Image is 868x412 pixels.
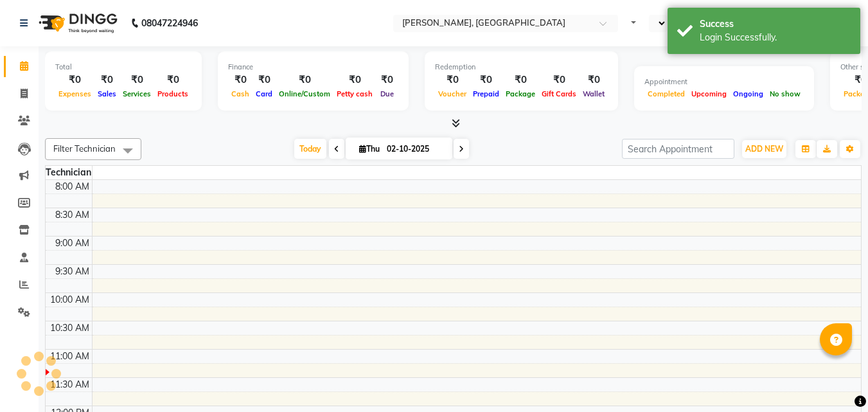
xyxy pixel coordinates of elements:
[377,89,397,98] span: Due
[730,89,766,98] span: Ongoing
[48,378,92,391] div: 11:30 AM
[94,89,120,98] span: Sales
[94,73,120,87] div: ₹0
[745,144,783,154] span: ADD NEW
[502,73,538,87] div: ₹0
[55,62,191,73] div: Total
[376,73,398,87] div: ₹0
[46,166,92,179] div: Technician
[502,89,538,98] span: Package
[276,73,333,87] div: ₹0
[383,139,447,159] input: 2025-10-02
[333,73,376,87] div: ₹0
[333,89,376,98] span: Petty cash
[120,89,154,98] span: Services
[53,237,92,250] div: 9:00 AM
[538,73,580,87] div: ₹0
[228,73,252,87] div: ₹0
[700,31,851,44] div: Login Successfully.
[766,89,804,98] span: No show
[55,73,94,87] div: ₹0
[435,62,608,73] div: Redemption
[228,62,398,73] div: Finance
[48,321,92,335] div: 10:30 AM
[644,76,804,87] div: Appointment
[470,73,502,87] div: ₹0
[435,89,470,98] span: Voucher
[53,143,116,154] span: Filter Technician
[154,89,191,98] span: Products
[252,73,276,87] div: ₹0
[294,139,326,159] span: Today
[53,180,92,193] div: 8:00 AM
[276,89,333,98] span: Online/Custom
[470,89,502,98] span: Prepaid
[356,144,383,154] span: Thu
[141,5,198,41] b: 08047224946
[53,208,92,222] div: 8:30 AM
[700,17,851,31] div: Success
[48,350,92,363] div: 11:00 AM
[55,89,94,98] span: Expenses
[688,89,730,98] span: Upcoming
[48,293,92,307] div: 10:00 AM
[644,89,688,98] span: Completed
[120,73,154,87] div: ₹0
[435,73,470,87] div: ₹0
[580,89,608,98] span: Wallet
[154,73,191,87] div: ₹0
[53,265,92,278] div: 9:30 AM
[228,89,252,98] span: Cash
[580,73,608,87] div: ₹0
[742,140,786,158] button: ADD NEW
[538,89,580,98] span: Gift Cards
[622,139,734,159] input: Search Appointment
[252,89,276,98] span: Card
[33,5,121,41] img: logo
